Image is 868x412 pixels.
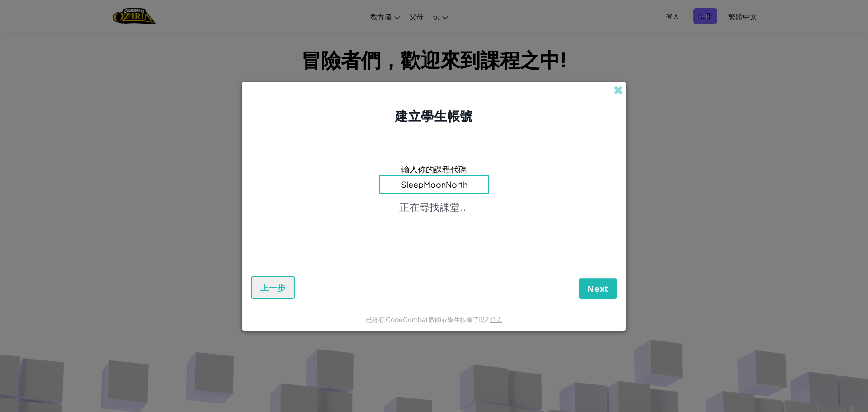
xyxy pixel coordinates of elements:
[251,276,295,299] button: 上一步
[490,315,502,323] a: 登入
[366,315,490,323] span: 已經有 CodeCombat 教師或學生帳號了嗎?
[401,162,467,175] span: 輸入你的課程代碼
[260,282,286,293] span: 上一步
[587,283,609,294] span: Next
[395,108,472,123] span: 建立學生帳號
[579,278,617,299] button: Next
[399,200,468,213] p: 正在尋找課堂...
